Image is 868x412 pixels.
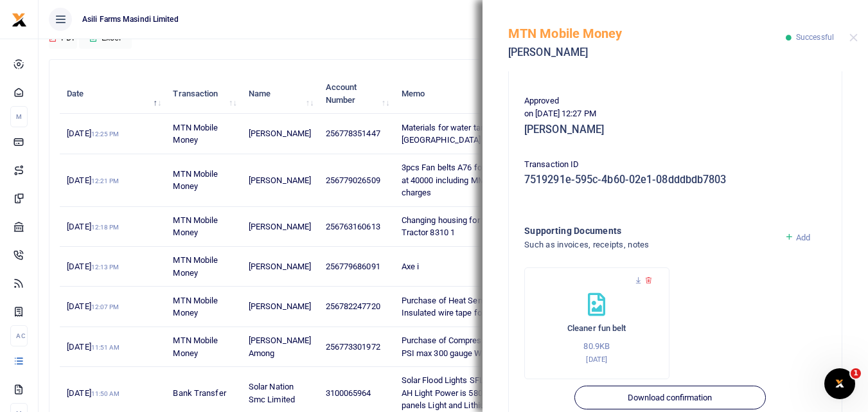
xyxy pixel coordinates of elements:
span: [PERSON_NAME] [249,129,311,138]
h5: [PERSON_NAME] [524,123,826,136]
th: Date: activate to sort column descending [60,74,166,114]
span: 256779026509 [326,175,380,185]
h5: [PERSON_NAME] [508,46,786,59]
th: Memo: activate to sort column ascending [394,74,565,114]
h5: MTN Mobile Money [508,26,786,41]
span: [PERSON_NAME] [249,301,311,311]
li: M [10,106,28,127]
span: [PERSON_NAME] [249,222,311,231]
span: 3pcs Fan belts A76 for dryer cleaner each at 40000 including MM withdrawal charges [402,163,554,197]
span: Purchase of Compressor box Auto 2HP PSI max 300 gauge Water proof tape [402,336,545,358]
span: [DATE] [67,222,119,231]
iframe: Intercom live chat [824,368,855,399]
span: Changing housing for variable fun drive for Tractor 8310 1 [402,215,557,238]
span: 256782247720 [326,301,380,311]
span: 256773301972 [326,342,380,352]
p: 80.9KB [538,340,656,354]
p: Transaction ID [524,158,826,172]
button: Close [849,33,858,42]
h5: 7519291e-595c-4b60-02e1-08dddbdb7803 [524,174,826,186]
small: 12:21 PM [91,177,120,184]
span: Solar Nation Smc Limited [249,382,295,404]
th: Account Number: activate to sort column ascending [318,74,394,114]
h4: Such as invoices, receipts, notes [524,238,774,252]
span: [DATE] [67,388,120,398]
span: [PERSON_NAME] Among [249,336,311,358]
span: Purchase of Heat Sensors HP 15cm Insulated wire tape for Kilak [402,296,535,318]
span: [DATE] [67,301,119,311]
span: Asili Farms Masindi Limited [77,13,184,25]
span: [DATE] [67,175,119,185]
span: 256763160613 [326,222,380,231]
span: [PERSON_NAME] [249,262,311,271]
a: logo-small logo-large logo-large [12,14,27,24]
span: Successful [796,33,834,42]
span: 1 [851,368,861,379]
small: 12:07 PM [91,303,120,310]
span: [DATE] [67,342,120,352]
button: Download confirmation [574,386,765,410]
span: MTN Mobile Money [173,215,218,238]
small: 12:13 PM [91,264,120,271]
p: Approved [524,94,826,108]
a: Add [784,233,811,242]
small: 12:18 PM [91,224,120,231]
th: Name: activate to sort column ascending [242,74,319,114]
span: 256778351447 [326,129,380,138]
span: Add [796,233,810,242]
h6: Cleaner fun belt [538,323,656,334]
span: 3100065964 [326,388,371,398]
th: Transaction: activate to sort column ascending [166,74,241,114]
h4: Supporting Documents [524,224,774,238]
span: MTN Mobile Money [173,336,218,358]
small: 11:50 AM [91,390,120,397]
span: 256779686091 [326,262,380,271]
span: MTN Mobile Money [173,296,218,318]
span: [DATE] [67,262,119,271]
small: 12:25 PM [91,130,120,138]
span: MTN Mobile Money [173,255,218,278]
span: MTN Mobile Money [173,123,218,145]
li: Ac [10,325,28,346]
span: [DATE] [67,129,119,138]
span: [PERSON_NAME] [249,175,311,185]
small: [DATE] [586,355,607,364]
span: Bank Transfer [173,388,226,398]
small: 11:51 AM [91,344,120,351]
span: Axe i [402,262,420,271]
p: on [DATE] 12:27 PM [524,107,826,121]
div: Cleaner fun belt [524,267,669,379]
img: logo-small [12,12,27,28]
span: Solar Flood Lights SFL4 0 105W 3 2V 80 AH Light Power is 5800Lm Including Solar panels Light and ... [402,375,556,410]
span: Materials for water tank base in [GEOGRAPHIC_DATA] plus labour charges [402,123,556,145]
span: MTN Mobile Money [173,169,218,192]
